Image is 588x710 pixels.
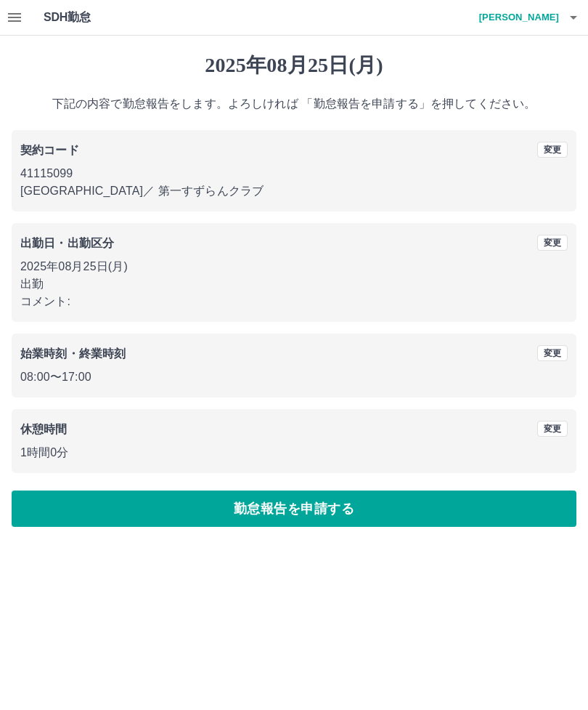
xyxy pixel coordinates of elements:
button: 変更 [537,421,568,437]
b: 契約コード [20,144,79,156]
p: 出勤 [20,275,568,293]
button: 変更 [537,345,568,361]
p: 41115099 [20,165,568,182]
button: 変更 [537,142,568,158]
b: 出勤日・出勤区分 [20,237,114,249]
p: 08:00 〜 17:00 [20,368,568,386]
button: 勤怠報告を申請する [12,491,576,527]
b: 休憩時間 [20,423,68,435]
b: 始業時刻・終業時刻 [20,347,126,360]
h1: 2025年08月25日(月) [12,53,576,78]
button: 変更 [537,235,568,251]
p: コメント: [20,293,568,310]
p: 下記の内容で勤怠報告をします。よろしければ 「勤怠報告を申請する」を押してください。 [12,95,576,113]
p: 2025年08月25日(月) [20,258,568,275]
p: 1時間0分 [20,444,568,461]
p: [GEOGRAPHIC_DATA] ／ 第一すずらんクラブ [20,182,568,200]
